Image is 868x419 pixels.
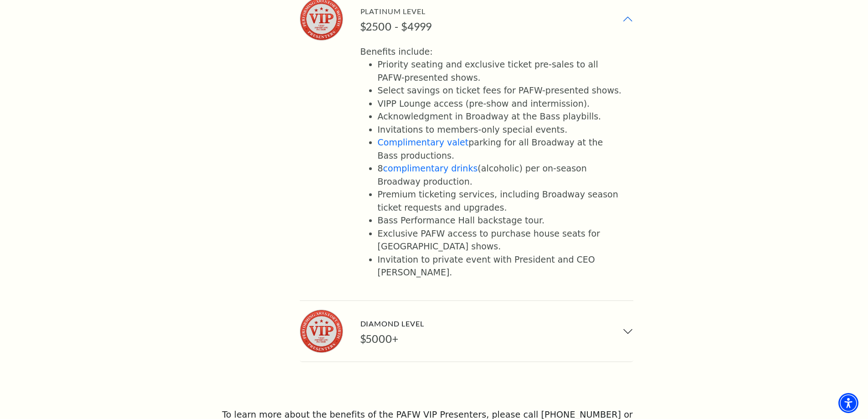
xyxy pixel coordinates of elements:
div: Diamond Level [360,317,424,330]
li: Exclusive PAFW access to purchase house seats for [GEOGRAPHIC_DATA] shows. [378,227,622,253]
button: Diamond Level Diamond Level $5000+ [300,301,633,362]
li: Select savings on ticket fees for PAFW-presented shows. [378,84,622,97]
li: Invitations to members-only special events. [378,123,622,136]
li: 8 (alcoholic) per on-season Broadway production. [378,162,622,188]
div: Accessibility Menu [838,393,858,413]
div: $5000+ [360,332,424,346]
a: complimentary drinks [383,163,478,173]
li: Premium ticketing services, including Broadway season ticket requests and upgrades. [378,188,622,214]
div: Platinum Level [360,5,432,17]
li: VIPP Lounge access (pre-show and intermission). [378,97,622,110]
li: Invitation to private event with President and CEO [PERSON_NAME]. [378,253,622,279]
div: Benefits include: [360,45,622,279]
a: Complimentary valet [378,137,469,147]
li: parking for all Broadway at the Bass productions. [378,136,622,162]
li: Acknowledgment in Broadway at the Bass playbills. [378,110,622,123]
li: Bass Performance Hall backstage tour. [378,214,622,227]
li: Priority seating and exclusive ticket pre-sales to all PAFW-presented shows. [378,58,622,84]
img: Diamond Level [300,310,343,353]
div: $2500 - $4999 [360,20,432,33]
